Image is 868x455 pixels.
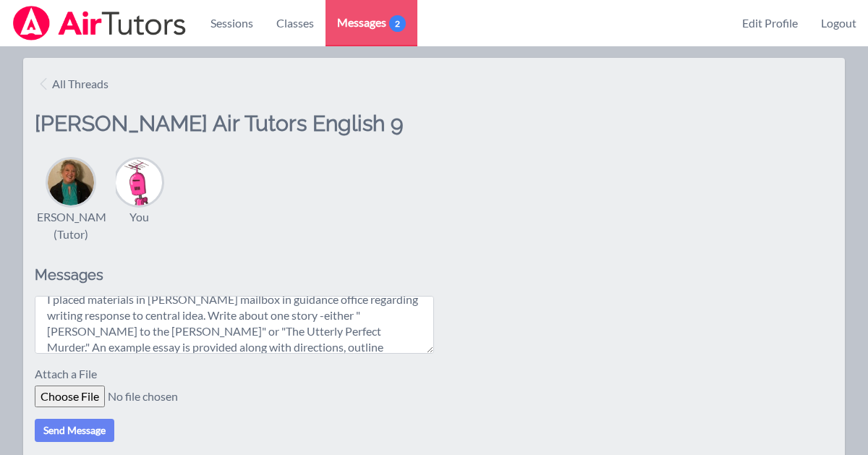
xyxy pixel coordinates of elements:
[389,15,406,32] span: 2
[35,419,114,442] button: Send Message
[129,208,149,226] div: You
[52,75,109,93] span: All Threads
[35,296,434,354] textarea: I placed materials in [PERSON_NAME] mailbox in guidance office regarding writing response to cent...
[35,69,114,98] a: All Threads
[35,110,434,156] h2: [PERSON_NAME] Air Tutors English 9
[48,159,94,205] img: Amy Ayers
[26,208,116,243] div: [PERSON_NAME] (Tutor)
[35,365,106,386] label: Attach a File
[35,266,434,284] h2: Messages
[116,159,162,205] img: Charlie Dickens
[337,14,406,31] span: Messages
[12,6,187,41] img: Airtutors Logo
